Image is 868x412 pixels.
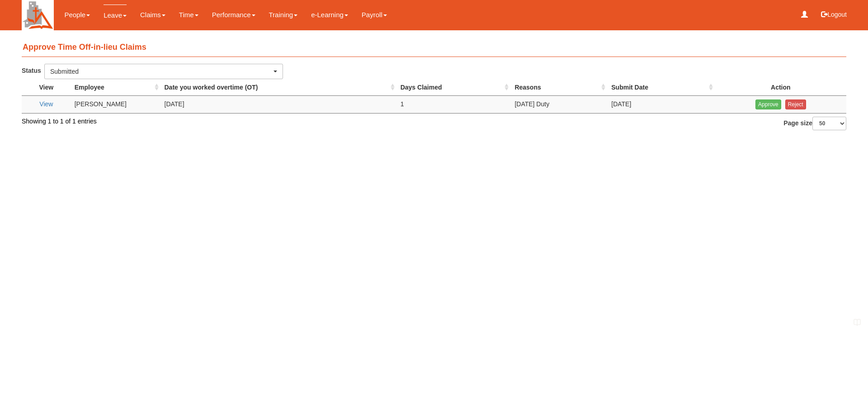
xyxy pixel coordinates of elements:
[22,64,44,77] label: Status
[212,5,255,25] a: Performance
[44,64,283,79] button: Submitted
[39,100,53,108] a: View
[608,79,715,96] th: Submit Date : activate to sort column ascending
[715,79,846,96] th: Action
[161,95,397,113] td: [DATE]
[511,79,608,96] th: Reasons : activate to sort column ascending
[71,79,161,96] th: Employee : activate to sort column ascending
[140,5,165,25] a: Claims
[22,38,846,57] h4: Approve Time Off-in-lieu Claims
[22,79,71,96] th: View
[161,79,397,96] th: Date you worked overtime (OT) : activate to sort column ascending
[64,5,90,25] a: People
[608,95,715,113] td: [DATE]
[755,99,781,109] input: Approve
[785,99,806,109] input: Reject
[269,5,298,25] a: Training
[50,67,272,76] div: Submitted
[311,5,348,25] a: e-Learning
[71,95,161,113] td: [PERSON_NAME]
[511,95,608,113] td: [DATE] Duty
[815,4,853,25] button: Logout
[397,79,511,96] th: Days Claimed : activate to sort column ascending
[104,5,127,26] a: Leave
[812,117,846,130] select: Page size
[362,5,387,25] a: Payroll
[783,117,846,130] label: Page size
[179,5,198,25] a: Time
[397,95,511,113] td: 1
